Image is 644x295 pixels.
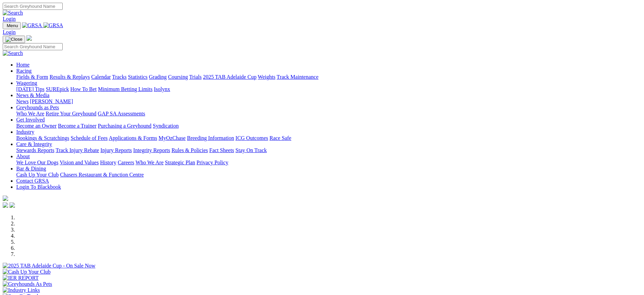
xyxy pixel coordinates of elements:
a: Retire Your Greyhound [46,111,97,116]
a: Trials [189,74,202,80]
a: Stay On Track [235,147,267,153]
img: GRSA [22,22,42,29]
a: SUREpick [46,86,69,92]
img: 2025 TAB Adelaide Cup - On Sale Now [3,263,96,269]
a: Privacy Policy [196,160,228,165]
img: facebook.svg [3,202,8,208]
a: Statistics [128,74,148,80]
img: twitter.svg [9,202,15,208]
a: [PERSON_NAME] [30,98,73,104]
a: Strategic Plan [165,160,195,165]
a: Breeding Information [187,135,234,141]
a: Syndication [153,123,179,129]
input: Search [3,43,63,50]
div: Get Involved [16,123,641,129]
a: Coursing [168,74,188,80]
input: Search [3,3,63,10]
a: Track Maintenance [277,74,318,80]
a: News & Media [16,92,49,98]
a: Track Injury Rebate [56,147,99,153]
img: Greyhounds As Pets [3,281,52,287]
div: News & Media [16,98,641,105]
a: Calendar [91,74,111,80]
a: Who We Are [136,160,164,165]
div: Racing [16,74,641,80]
a: Race Safe [269,135,291,141]
a: 2025 TAB Adelaide Cup [203,74,256,80]
img: Cash Up Your Club [3,269,50,275]
a: Weights [258,74,275,80]
img: IER REPORT [3,275,39,281]
a: Applications & Forms [109,135,157,141]
div: Wagering [16,86,641,92]
a: Isolynx [154,86,170,92]
a: About [16,153,30,159]
a: Injury Reports [100,147,132,153]
a: Purchasing a Greyhound [98,123,151,129]
a: Login [3,16,16,22]
div: Bar & Dining [16,172,641,178]
a: Grading [149,74,167,80]
a: Bar & Dining [16,166,46,171]
img: Industry Links [3,287,40,293]
a: Greyhounds as Pets [16,105,59,110]
a: Chasers Restaurant & Function Centre [60,172,144,178]
img: Search [3,50,23,56]
div: About [16,160,641,166]
a: Contact GRSA [16,178,49,184]
a: News [16,98,28,104]
img: Search [3,10,23,16]
div: Industry [16,135,641,141]
a: Home [16,62,29,68]
a: Fields & Form [16,74,48,80]
a: Stewards Reports [16,147,54,153]
img: logo-grsa-white.png [26,35,32,41]
button: Toggle navigation [3,22,21,29]
a: Wagering [16,80,37,86]
a: Vision and Values [60,160,99,165]
a: Become a Trainer [58,123,97,129]
a: Tracks [112,74,127,80]
div: Care & Integrity [16,147,641,153]
a: How To Bet [70,86,97,92]
a: History [100,160,116,165]
a: Bookings & Scratchings [16,135,69,141]
a: Login [3,29,16,35]
a: Get Involved [16,117,45,123]
a: Schedule of Fees [70,135,107,141]
img: GRSA [43,22,63,29]
a: Industry [16,129,34,135]
div: Greyhounds as Pets [16,111,641,117]
a: ICG Outcomes [235,135,268,141]
span: Menu [7,23,18,28]
a: Care & Integrity [16,141,52,147]
a: Racing [16,68,32,74]
a: Login To Blackbook [16,184,61,190]
img: Close [5,37,22,42]
a: Careers [118,160,134,165]
a: [DATE] Tips [16,86,44,92]
a: Who We Are [16,111,44,116]
a: Fact Sheets [209,147,234,153]
a: GAP SA Assessments [98,111,145,116]
a: Cash Up Your Club [16,172,59,178]
button: Toggle navigation [3,36,25,43]
a: Rules & Policies [171,147,208,153]
a: Minimum Betting Limits [98,86,152,92]
a: Results & Replays [49,74,90,80]
a: We Love Our Dogs [16,160,58,165]
a: Integrity Reports [133,147,170,153]
img: logo-grsa-white.png [3,196,8,201]
a: MyOzChase [159,135,186,141]
a: Become an Owner [16,123,57,129]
